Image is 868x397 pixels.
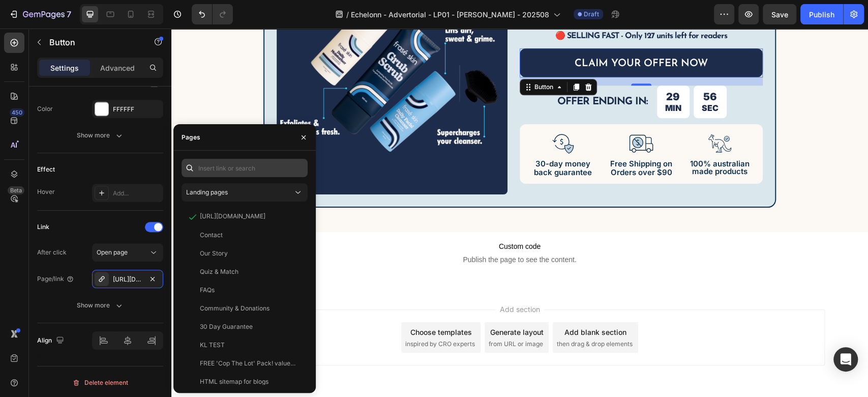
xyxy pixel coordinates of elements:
div: Effect [37,165,55,174]
p: CLAIM YOUR OFFER NOW [403,27,536,43]
button: Show more [37,126,163,145]
span: Landing pages [186,188,228,196]
div: Page/link [37,274,74,283]
div: FFFFFF [113,105,161,114]
button: Publish [800,4,843,24]
span: then drag & drop elements [385,311,461,320]
div: Pages [182,133,200,142]
div: Quiz & Match [200,267,238,276]
p: SEC [530,75,547,83]
h3: OFFER ENDING IN: [385,66,477,81]
div: FAQs [200,286,215,295]
div: Show more [77,130,124,140]
iframe: Design area [171,29,868,397]
div: Contact [200,231,223,240]
div: Our Story [200,249,228,258]
div: [URL][DOMAIN_NAME] [200,212,265,221]
button: Show more [37,296,163,315]
div: Color [37,104,53,114]
p: Free Shipping on Orders over $90 [436,131,504,148]
p: MIN [494,75,510,83]
div: 30 Day Guarantee [200,322,253,331]
div: Open Intercom Messenger [833,347,858,372]
div: Button [361,54,384,63]
div: 56 [530,63,547,73]
img: Free_Shipping_a3229995-d8fe-4e95-b05f-62705ffffaef.svg [455,100,485,130]
div: Show more [77,300,124,310]
div: KL TEST [200,341,225,350]
span: Add section [324,275,373,286]
div: 29 [494,63,510,73]
img: Australian_Made_fd5b88af-df57-4cd1-bef1-0cbb61f35f2d.svg [533,100,563,130]
div: Add blank section [393,298,455,309]
div: Beta [8,186,24,194]
div: [URL][DOMAIN_NAME] [113,275,142,284]
p: Advanced [100,63,135,73]
button: Landing pages [182,183,308,202]
p: 30-day money back guarantee [357,131,426,148]
span: / [346,9,349,20]
div: Generate layout [319,298,372,309]
button: Delete element [37,375,163,391]
p: 100% australian made products [514,131,582,147]
div: Choose templates [239,298,301,309]
span: Echelonn - Advertorial - LP01 - [PERSON_NAME] - 202508 [351,9,549,20]
div: 450 [10,108,24,117]
div: Align [37,334,66,348]
a: CLAIM YOUR OFFER NOW [348,20,591,49]
p: Button [49,36,136,48]
span: from URL or image [317,311,372,320]
p: Settings [50,63,79,73]
button: Open page [92,243,163,262]
h3: 🔴 SELLING FAST - Only 127 units left for readers [348,2,591,14]
div: Publish [809,9,834,20]
div: FREE 'Cop The Lot' Pack! valued at $104.99 🎁 [200,359,297,368]
button: 7 [4,4,76,24]
div: Undo/Redo [192,4,233,24]
div: Delete element [72,377,128,389]
div: Community & Donations [200,304,270,313]
span: Draft [584,10,599,19]
div: HTML sitemap for blogs [200,377,268,386]
button: Save [763,4,796,24]
img: Money_Back_2.svg [376,100,407,130]
div: Add... [113,189,161,198]
span: Save [771,10,788,19]
div: Link [37,222,49,232]
p: 7 [67,8,71,20]
span: Open page [97,248,128,256]
div: Hover [37,187,55,196]
span: inspired by CRO experts [234,311,304,320]
input: Insert link or search [182,159,308,177]
div: After click [37,248,67,257]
